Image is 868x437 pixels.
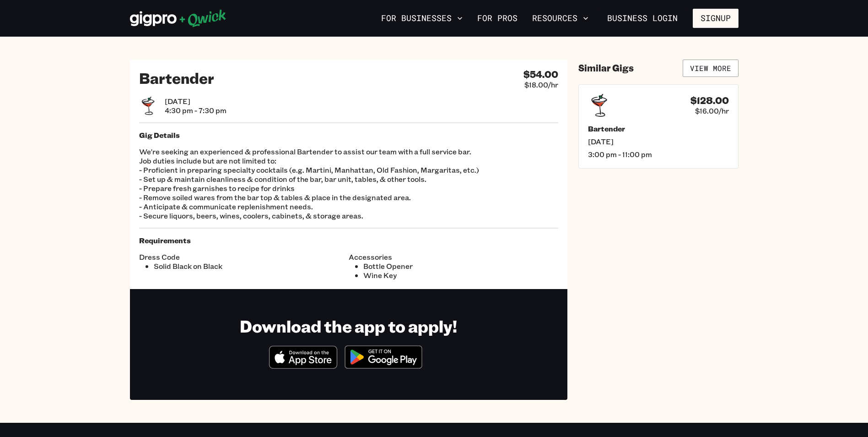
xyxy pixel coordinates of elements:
h5: Requirements [139,236,558,245]
h2: Bartender [139,69,214,87]
button: Signup [693,9,739,28]
span: 4:30 pm - 7:30 pm [165,106,226,115]
a: $128.00$16.00/hrBartender[DATE]3:00 pm - 11:00 pm [578,84,739,169]
span: Accessories [349,252,558,262]
h5: Gig Details [139,131,558,140]
li: Bottle Opener [363,262,558,271]
button: For Businesses [377,11,466,26]
span: $16.00/hr [695,106,729,115]
h1: Download the app to apply! [240,316,457,336]
span: 3:00 pm - 11:00 pm [588,150,729,159]
a: For Pros [474,11,521,26]
span: $18.00/hr [524,80,558,89]
span: Dress Code [139,252,349,262]
button: Resources [528,11,592,26]
img: Get it on Google Play [339,340,428,374]
h5: Bartender [588,124,729,133]
span: [DATE] [588,137,729,146]
span: [DATE] [165,97,226,106]
h4: $128.00 [690,95,729,106]
p: We're seeking an experienced & professional Bartender to assist our team with a full service bar.... [139,147,558,220]
a: View More [683,60,739,77]
h4: Similar Gigs [578,62,634,74]
li: Wine Key [363,271,558,280]
a: Download on the App Store [269,361,338,371]
a: Business Login [599,9,685,28]
h4: $54.00 [523,69,558,80]
li: Solid Black on Black [154,262,349,271]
